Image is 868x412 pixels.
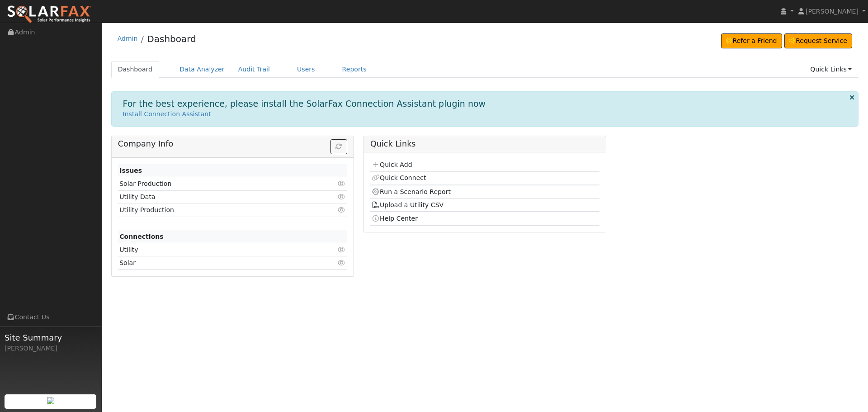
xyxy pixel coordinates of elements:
[231,61,277,78] a: Audit Trail
[335,61,373,78] a: Reports
[338,260,346,266] i: Click to view
[803,61,859,78] a: Quick Links
[123,110,211,118] a: Install Connection Assistant
[806,8,859,15] span: [PERSON_NAME]
[5,344,97,353] div: [PERSON_NAME]
[290,61,322,78] a: Users
[118,256,310,270] td: Solar
[338,207,346,213] i: Click to view
[372,188,451,195] a: Run a Scenario Report
[372,201,443,208] a: Upload a Utility CSV
[119,233,164,240] strong: Connections
[370,139,599,149] h5: Quick Links
[119,167,142,174] strong: Issues
[118,243,310,256] td: Utility
[372,161,412,168] a: Quick Add
[372,174,426,181] a: Quick Connect
[721,33,782,49] a: Refer a Friend
[111,61,160,78] a: Dashboard
[47,397,54,404] img: retrieve
[173,61,231,78] a: Data Analyzer
[118,177,310,190] td: Solar Production
[118,190,310,204] td: Utility Data
[5,331,97,344] span: Site Summary
[118,204,310,217] td: Utility Production
[118,139,347,149] h5: Company Info
[123,99,486,109] h1: For the best experience, please install the SolarFax Connection Assistant plugin now
[372,215,418,222] a: Help Center
[7,5,92,24] img: SolarFax
[338,246,346,253] i: Click to view
[338,180,346,187] i: Click to view
[784,33,853,49] a: Request Service
[338,194,346,200] i: Click to view
[147,33,196,44] a: Dashboard
[118,35,138,42] a: Admin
